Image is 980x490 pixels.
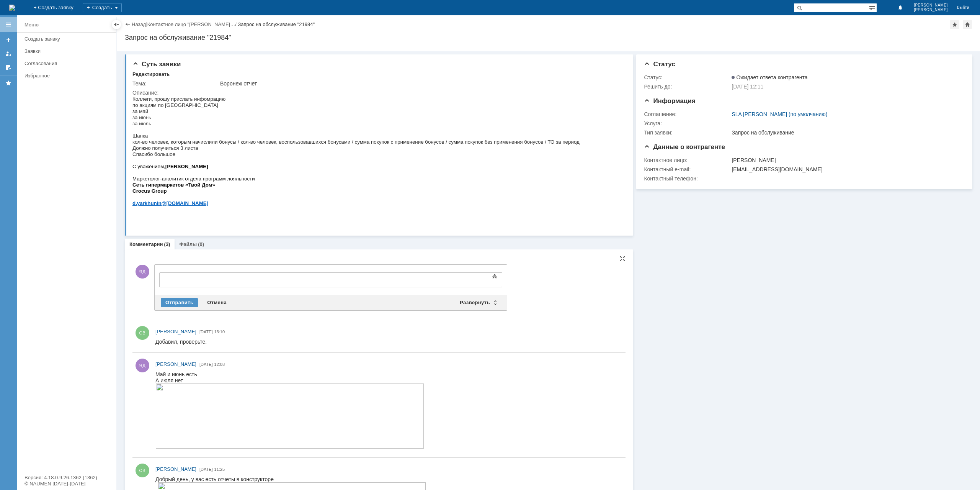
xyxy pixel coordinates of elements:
[21,45,115,57] a: Заявки
[644,157,730,163] div: Контактное лицо:
[950,20,959,29] div: Добавить в избранное
[112,20,121,29] div: Скрыть меню
[24,61,112,66] div: Согласования
[146,21,147,27] div: |
[125,34,972,41] div: Запрос на обслуживание "21984"
[24,73,103,79] div: Избранное
[238,21,315,27] div: Запрос на обслуживание "21984"
[21,33,115,45] a: Создать заявку
[9,5,15,11] a: Перейти на домашнюю страницу
[490,272,499,281] span: Показать панель инструментов
[644,74,730,80] div: Статус:
[732,157,960,163] div: [PERSON_NAME]
[214,467,225,472] span: 11:25
[132,71,170,77] div: Редактировать
[220,80,621,87] div: Воронеж отчет
[644,84,730,90] div: Решить до:
[29,105,76,110] span: @[DOMAIN_NAME]
[83,3,122,12] div: Создать
[214,362,225,367] span: 12:08
[644,175,730,182] div: Контактный телефон:
[155,361,196,367] span: [PERSON_NAME]
[24,20,39,29] div: Меню
[24,475,109,480] div: Версия: 4.18.0.9.26.1362 (1362)
[129,241,163,247] a: Комментарии
[199,362,213,367] span: [DATE]
[132,21,146,27] a: Назад
[644,166,730,172] div: Контактный e-mail:
[132,80,219,87] div: Тема:
[132,61,181,68] span: Суть заявки
[155,329,196,334] span: [PERSON_NAME]
[2,6,271,131] img: download
[2,48,15,60] a: Мои заявки
[619,256,626,262] div: На всю страницу
[155,328,196,336] a: [PERSON_NAME]
[869,3,877,11] span: Расширенный поиск
[963,20,972,29] div: Сделать домашней страницей
[164,241,170,247] div: (3)
[732,111,827,117] a: SLA [PERSON_NAME] (по умолчанию)
[644,111,730,117] div: Соглашение:
[644,143,725,151] span: Данные о контрагенте
[199,329,213,334] span: [DATE]
[24,36,112,42] div: Создать заявку
[24,481,109,486] div: © NAUMEN [DATE]-[DATE]
[198,241,204,247] div: (0)
[732,84,763,90] span: [DATE] 12:11
[24,48,112,54] div: Заявки
[644,61,675,68] span: Статус
[199,467,213,472] span: [DATE]
[732,166,960,172] div: [EMAIL_ADDRESS][DOMAIN_NAME]
[155,466,196,472] span: [PERSON_NAME]
[136,265,149,279] span: ЯД
[2,34,15,46] a: Создать заявку
[19,92,34,98] span: Group
[9,5,15,11] img: logo
[644,97,695,105] span: Информация
[155,361,196,368] a: [PERSON_NAME]
[179,241,197,247] a: Файлы
[914,8,948,12] span: [PERSON_NAME]
[155,465,196,473] a: [PERSON_NAME]
[33,68,76,74] b: [PERSON_NAME]
[732,129,960,136] div: Запрос на обслуживание
[644,120,730,126] div: Услуга:
[132,90,622,96] div: Описание:
[147,21,235,27] a: Контактное лицо "[PERSON_NAME]…
[2,61,15,74] a: Мои согласования
[214,329,225,334] span: 13:10
[21,57,115,69] a: Согласования
[732,74,807,80] span: Ожидает ответа контрагента
[914,3,948,8] span: [PERSON_NAME]
[147,21,238,27] div: /
[644,129,730,136] div: Тип заявки:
